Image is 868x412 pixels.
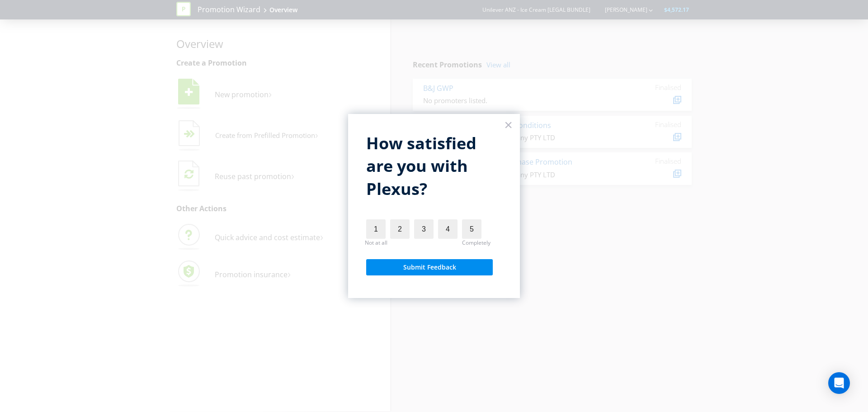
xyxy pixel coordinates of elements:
[462,219,481,239] label: 5
[504,118,513,132] button: Close
[364,239,388,246] div: Not at all
[366,132,502,200] p: How satisfied are you with Plexus?
[462,239,481,246] div: Completely
[414,219,434,239] label: 3
[390,219,410,239] label: 2
[366,259,493,275] button: Submit Feedback
[438,219,458,239] label: 4
[828,372,850,394] div: Open Intercom Messenger
[366,219,386,239] label: 1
